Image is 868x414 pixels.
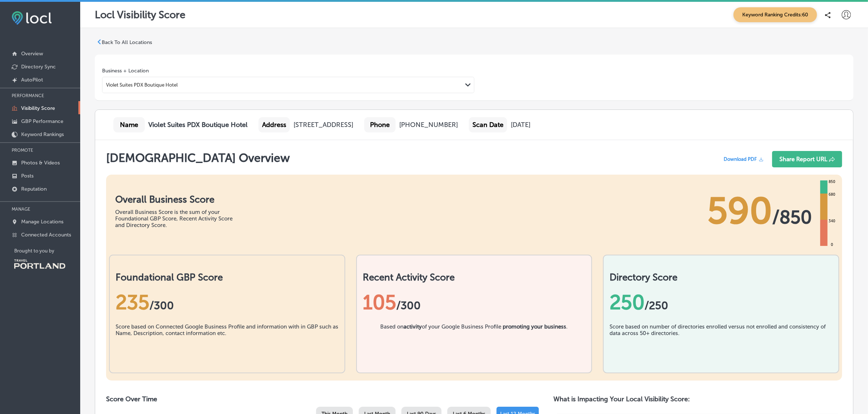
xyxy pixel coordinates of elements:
[293,121,353,129] div: [STREET_ADDRESS]
[829,242,834,248] div: 0
[149,299,174,312] span: / 300
[21,160,60,166] p: Photos & Videos
[827,218,837,224] div: 340
[511,121,530,129] div: [DATE]
[381,323,568,360] div: Based on of your Google Business Profile .
[363,272,586,283] h2: Recent Activity Score
[21,219,63,225] p: Manage Locations
[827,192,837,198] div: 680
[399,121,458,129] div: [PHONE_NUMBER]
[116,272,339,283] h2: Foundational GBP Score
[115,194,243,205] h1: Overall Business Score
[364,117,396,132] div: Phone
[258,117,290,132] div: Address
[733,7,817,22] span: Keyword Ranking Credits: 60
[21,173,34,179] p: Posts
[404,323,422,330] b: activity
[21,51,43,57] p: Overview
[148,121,248,129] b: Violet Suites PDX Boutique Hotel
[113,117,145,132] div: Name
[827,179,837,185] div: 850
[469,117,507,132] div: Scan Date
[396,299,421,312] span: /300
[116,323,339,360] div: Score based on Connected Google Business Profile and information with in GBP such as Name, Descri...
[106,395,539,403] h2: Score Over Time
[724,156,757,162] span: Download PDF
[21,118,63,124] p: GBP Performance
[106,82,178,88] div: Violet Suites PDX Boutique Hotel
[116,290,339,314] div: 235
[102,68,149,74] label: Business + Location
[645,299,668,312] span: /250
[363,290,586,314] div: 105
[610,290,833,314] div: 250
[610,323,833,360] div: Score based on number of directories enrolled versus not enrolled and consistency of data across ...
[95,9,186,21] p: Locl Visibility Score
[21,186,47,192] p: Reputation
[772,206,812,228] span: / 850
[503,323,567,330] b: promoting your business
[14,259,65,269] img: Travel Portland
[772,151,842,167] button: Share Report URL
[21,64,56,70] p: Directory Sync
[21,131,64,138] p: Keyword Rankings
[21,105,55,111] p: Visibility Score
[102,39,152,45] p: Back To All Locations
[553,395,842,403] h2: What is Impacting Your Local Visibility Score:
[707,189,772,233] span: 590
[12,11,52,25] img: fda3e92497d09a02dc62c9cd864e3231.png
[14,248,80,254] p: Brought to you by
[21,232,71,238] p: Connected Accounts
[106,151,290,171] h1: [DEMOGRAPHIC_DATA] Overview
[115,209,243,228] div: Overall Business Score is the sum of your Foundational GBP Score, Recent Activity Score and Direc...
[21,77,43,83] p: AutoPilot
[610,272,833,283] h2: Directory Score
